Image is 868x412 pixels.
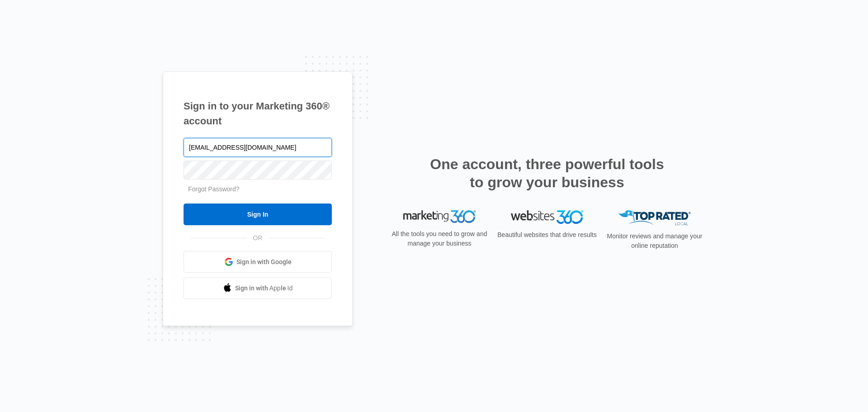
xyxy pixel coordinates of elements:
input: Sign In [184,204,332,225]
span: Sign in with Google [236,257,292,267]
img: Websites 360 [511,210,583,223]
h2: One account, three powerful tools to grow your business [427,155,667,191]
input: Email [184,138,332,157]
a: Sign in with Google [184,251,332,273]
span: OR [247,233,269,243]
p: All the tools you need to grow and manage your business [389,229,490,248]
p: Beautiful websites that drive results [496,230,598,240]
a: Sign in with Apple Id [184,277,332,299]
img: Top Rated Local [618,210,691,225]
a: Forgot Password? [188,185,240,193]
img: Marketing 360 [403,210,476,223]
p: Monitor reviews and manage your online reputation [604,232,705,251]
span: Sign in with Apple Id [235,284,293,293]
h1: Sign in to your Marketing 360® account [184,99,332,128]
